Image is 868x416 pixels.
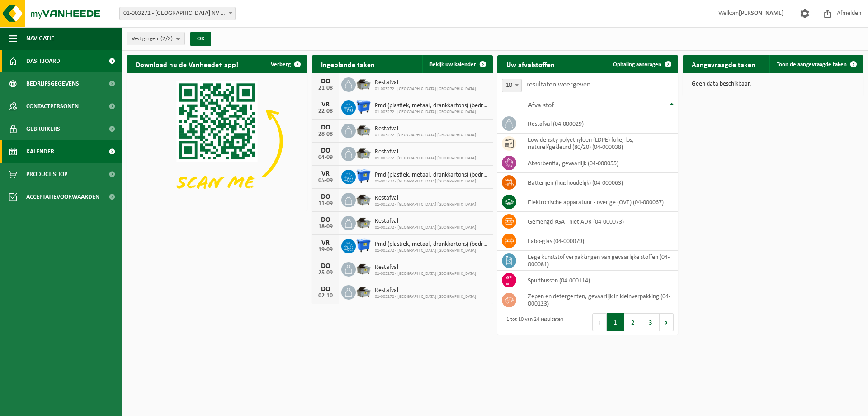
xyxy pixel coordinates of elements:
span: Restafval [375,287,476,294]
img: WB-1100-HPE-BE-01 [356,168,371,184]
div: 25-09 [316,270,335,276]
span: Verberg [271,62,291,67]
button: Previous [592,313,607,331]
span: 10 [502,79,521,92]
td: absorbentia, gevaarlijk (04-000055) [521,153,678,173]
span: Restafval [375,264,476,271]
div: 21-08 [316,85,335,91]
div: 18-09 [316,224,335,230]
button: OK [190,32,211,46]
span: Restafval [375,125,476,133]
td: restafval (04-000029) [521,114,678,134]
h2: Download nu de Vanheede+ app! [127,55,247,73]
span: 01-003272 - BELGOSUC NV - BEERNEM [120,7,235,20]
button: Verberg [264,55,307,73]
div: DO [316,263,335,270]
span: Product Shop [26,163,67,186]
label: resultaten weergeven [526,81,590,88]
div: DO [316,78,335,85]
div: DO [316,193,335,201]
img: WB-5000-GAL-GY-01 [356,284,371,299]
span: 01-003272 - [GEOGRAPHIC_DATA] [GEOGRAPHIC_DATA] [375,156,476,161]
strong: [PERSON_NAME] [739,10,784,17]
span: Pmd (plastiek, metaal, drankkartons) (bedrijven) [375,172,488,179]
span: Bedrijfsgegevens [26,72,79,95]
img: WB-5000-GAL-GY-01 [356,261,371,276]
img: WB-5000-GAL-GY-01 [356,215,371,230]
span: 10 [502,79,522,92]
p: Geen data beschikbaar. [692,81,854,87]
span: Navigatie [26,27,54,50]
button: Next [660,313,674,331]
span: 01-003272 - [GEOGRAPHIC_DATA] [GEOGRAPHIC_DATA] [375,294,476,300]
span: Bekijk uw kalender [429,62,476,67]
div: 28-08 [316,131,335,138]
div: DO [316,124,335,131]
a: Toon de aangevraagde taken [769,55,863,73]
span: Afvalstof [528,102,554,109]
button: 2 [624,313,642,331]
span: Pmd (plastiek, metaal, drankkartons) (bedrijven) [375,102,488,110]
td: spuitbussen (04-000114) [521,271,678,290]
button: 3 [642,313,660,331]
img: WB-5000-GAL-GY-01 [356,76,371,91]
td: low density polyethyleen (LDPE) folie, los, naturel/gekleurd (80/20) (04-000038) [521,134,678,153]
h2: Ingeplande taken [312,55,384,73]
span: 01-003272 - BELGOSUC NV - BEERNEM [119,7,236,20]
div: 02-10 [316,293,335,299]
span: Gebruikers [26,118,60,140]
div: VR [316,239,335,247]
button: 1 [607,313,624,331]
span: Dashboard [26,50,60,72]
button: Vestigingen(2/2) [127,32,185,45]
td: gemengd KGA - niet ADR (04-000073) [521,212,678,231]
span: 01-003272 - [GEOGRAPHIC_DATA] [GEOGRAPHIC_DATA] [375,179,488,184]
span: Contactpersonen [26,95,79,118]
div: 05-09 [316,177,335,184]
span: Restafval [375,218,476,225]
span: 01-003272 - [GEOGRAPHIC_DATA] [GEOGRAPHIC_DATA] [375,133,476,138]
h2: Uw afvalstoffen [497,55,564,73]
span: 01-003272 - [GEOGRAPHIC_DATA] [GEOGRAPHIC_DATA] [375,225,476,230]
img: WB-5000-GAL-GY-01 [356,191,371,207]
img: WB-5000-GAL-GY-01 [356,122,371,138]
img: WB-1100-HPE-BE-01 [356,99,371,115]
a: Bekijk uw kalender [422,55,492,73]
td: lege kunststof verpakkingen van gevaarlijke stoffen (04-000081) [521,251,678,271]
span: 01-003272 - [GEOGRAPHIC_DATA] [GEOGRAPHIC_DATA] [375,86,476,92]
span: Kalender [26,140,54,163]
div: VR [316,170,335,177]
td: batterijen (huishoudelijk) (04-000063) [521,173,678,192]
span: Vestigingen [132,32,173,46]
span: 01-003272 - [GEOGRAPHIC_DATA] [GEOGRAPHIC_DATA] [375,110,488,115]
span: 01-003272 - [GEOGRAPHIC_DATA] [GEOGRAPHIC_DATA] [375,202,476,207]
span: Restafval [375,148,476,156]
div: DO [316,147,335,154]
span: Pmd (plastiek, metaal, drankkartons) (bedrijven) [375,241,488,248]
td: elektronische apparatuur - overige (OVE) (04-000067) [521,192,678,212]
div: 11-09 [316,201,335,207]
div: DO [316,216,335,224]
div: DO [316,286,335,293]
div: 1 tot 10 van 24 resultaten [502,312,563,332]
div: 19-09 [316,247,335,253]
img: Download de VHEPlus App [127,73,307,209]
span: Ophaling aanvragen [613,62,661,67]
div: 04-09 [316,154,335,161]
span: Restafval [375,79,476,86]
a: Ophaling aanvragen [606,55,677,73]
div: 22-08 [316,108,335,115]
span: 01-003272 - [GEOGRAPHIC_DATA] [GEOGRAPHIC_DATA] [375,248,488,253]
img: WB-1100-HPE-BE-01 [356,238,371,253]
td: zepen en detergenten, gevaarlijk in kleinverpakking (04-000123) [521,290,678,310]
span: Acceptatievoorwaarden [26,186,99,208]
img: WB-5000-GAL-GY-01 [356,145,371,161]
span: Toon de aangevraagde taken [777,62,847,67]
div: VR [316,101,335,108]
count: (2/2) [160,36,173,42]
span: Restafval [375,195,476,202]
h2: Aangevraagde taken [683,55,764,73]
span: 01-003272 - [GEOGRAPHIC_DATA] [GEOGRAPHIC_DATA] [375,271,476,277]
td: labo-glas (04-000079) [521,231,678,251]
